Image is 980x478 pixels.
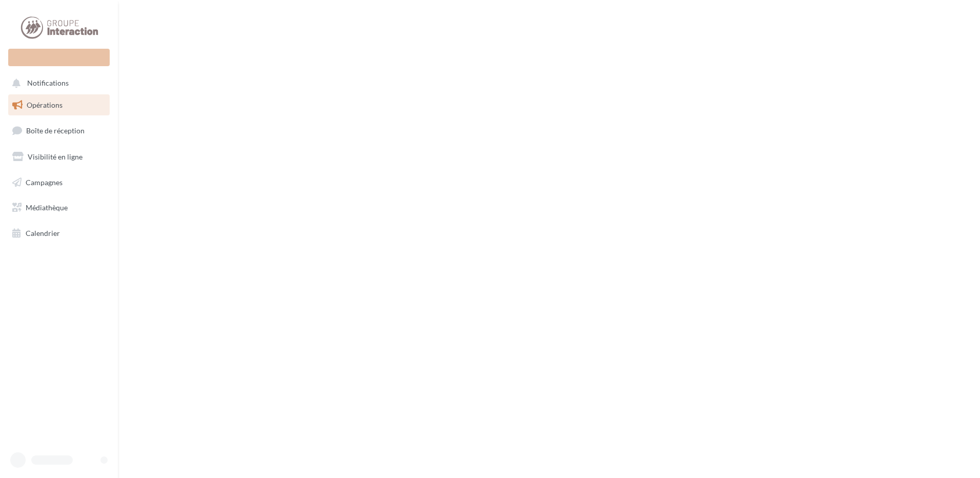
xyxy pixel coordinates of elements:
[26,229,60,237] span: Calendrier
[6,120,112,142] a: Boîte de réception
[26,126,85,135] span: Boîte de réception
[27,101,63,109] span: Opérations
[26,177,63,186] span: Campagnes
[6,94,112,116] a: Opérations
[6,146,112,168] a: Visibilité en ligne
[27,79,69,88] span: Notifications
[26,203,68,212] span: Médiathèque
[6,172,112,193] a: Campagnes
[28,152,83,161] span: Visibilité en ligne
[6,197,112,218] a: Médiathèque
[8,49,110,66] div: Nouvelle campagne
[6,223,112,244] a: Calendrier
